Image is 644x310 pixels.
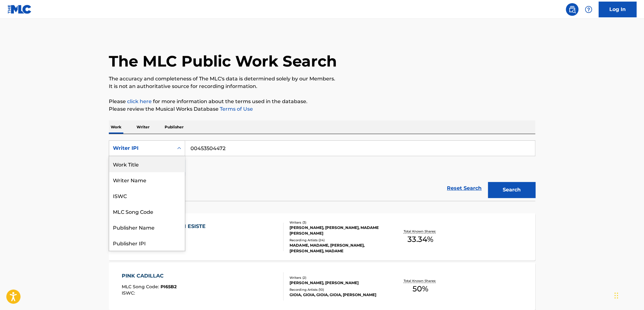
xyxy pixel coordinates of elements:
div: Help [582,3,595,16]
div: GIOIA, GIOIA, GIOIA, GIOIA, [PERSON_NAME] [290,292,385,298]
div: Recording Artists ( 24 ) [290,238,385,243]
div: [PERSON_NAME], [PERSON_NAME], MADAME [PERSON_NAME] [290,225,385,236]
p: Writer [135,120,151,134]
div: Writers ( 3 ) [290,220,385,225]
p: It is not an authoritative source for recording information. [109,83,535,90]
h1: The MLC Public Work Search [109,52,337,71]
img: search [568,6,576,13]
img: help [585,6,592,13]
p: Total Known Shares: [403,278,437,283]
a: AVATAR - L'AMORE NON ESISTEMLC Song Code:AD9RCLISWC:T3185071874Writers (3)[PERSON_NAME], [PERSON_... [109,213,535,260]
div: [PERSON_NAME], [PERSON_NAME] [290,280,385,286]
div: Publisher IPI [109,235,185,251]
a: click here [127,98,152,104]
p: Please for more information about the terms used in the database. [109,98,535,105]
p: Please review the Musical Works Database [109,105,535,113]
div: MLC Song Code [109,203,185,219]
p: Work [109,120,123,134]
div: Drag [614,286,618,305]
span: 50 % [413,283,428,295]
iframe: Chat Widget [612,280,644,310]
a: Terms of Use [219,106,253,112]
p: Publisher [163,120,185,134]
a: Reset Search [444,181,485,195]
img: MLC Logo [8,5,32,14]
p: Total Known Shares: [403,229,437,234]
div: MADAME, MADAME, [PERSON_NAME], [PERSON_NAME], MADAME [290,243,385,254]
div: Publisher Name [109,219,185,235]
div: Writer Name [109,172,185,188]
span: MLC Song Code : [122,284,161,290]
div: PINK CADILLAC [122,272,177,280]
a: Log In [599,2,636,17]
div: Recording Artists ( 10 ) [290,287,385,292]
button: Search [488,182,535,198]
div: ISWC [109,188,185,203]
p: The accuracy and completeness of The MLC's data is determined solely by our Members. [109,75,535,83]
div: Work Title [109,156,185,172]
a: PINK CADILLACMLC Song Code:PI65B2ISWC:Writers (2)[PERSON_NAME], [PERSON_NAME]Recording Artists (1... [109,263,535,310]
a: Public Search [566,3,578,16]
span: 33.34 % [407,234,433,245]
div: Writers ( 2 ) [290,275,385,280]
span: PI65B2 [161,284,177,290]
div: Writer IPI [113,144,170,152]
span: ISWC : [122,290,137,296]
form: Search Form [109,140,535,201]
